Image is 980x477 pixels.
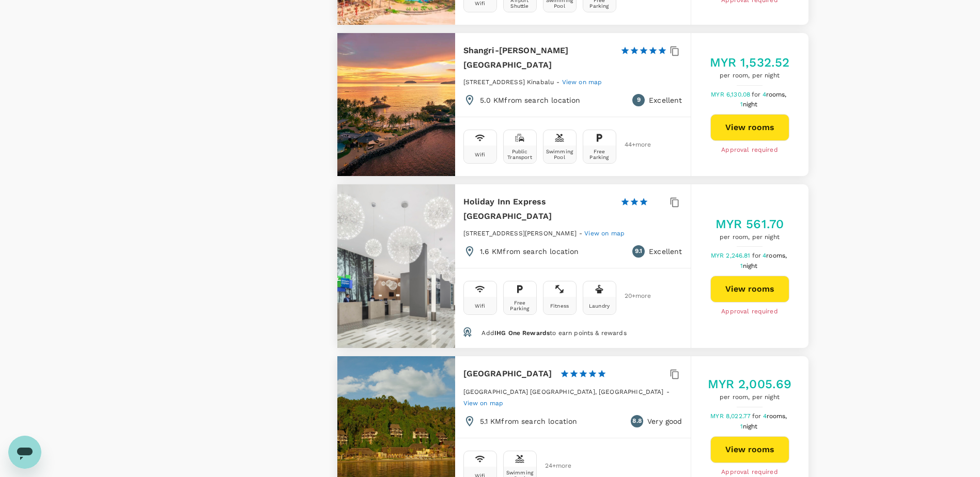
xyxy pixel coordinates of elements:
p: Excellent [649,246,682,257]
span: IHG One Rewards [494,329,550,337]
h6: Shangri-[PERSON_NAME][GEOGRAPHIC_DATA] [463,43,612,72]
div: Laundry [589,303,610,309]
span: for [752,91,762,98]
span: [GEOGRAPHIC_DATA] [GEOGRAPHIC_DATA], [GEOGRAPHIC_DATA] [463,388,664,395]
span: Approval required [721,145,778,155]
span: - [556,78,562,86]
span: 4 [763,252,788,259]
span: 8.8 [632,416,641,426]
span: 9 [637,95,641,105]
h5: MYR 561.70 [715,216,784,232]
span: night [743,423,758,430]
span: - [666,388,670,395]
span: View on map [463,400,504,407]
h6: Holiday Inn Express [GEOGRAPHIC_DATA] [463,195,612,224]
span: View on map [562,78,602,86]
div: Public Transport [506,149,534,160]
button: View rooms [710,276,789,303]
span: 1 [740,423,759,430]
div: Free Parking [506,300,534,311]
span: night [743,262,758,269]
span: 4 [763,412,789,420]
span: [STREET_ADDRESS][PERSON_NAME] [463,230,577,237]
div: Fitness [550,303,569,309]
p: 1.6 KM from search location [480,246,579,257]
span: 1 [740,262,759,269]
button: View rooms [710,114,789,141]
a: View on map [584,229,625,237]
span: 24 + more [545,463,561,469]
h5: MYR 2,005.69 [708,376,792,392]
div: Wifi [475,303,486,309]
span: per room, per night [708,392,792,403]
h5: MYR 1,532.52 [710,54,790,71]
div: Swimming Pool [546,149,574,160]
p: Very good [647,416,682,426]
span: for [752,412,763,420]
span: Add to earn points & rewards [481,329,626,337]
span: 20 + more [625,293,640,299]
iframe: Button to launch messaging window [8,436,41,469]
span: per room, per night [710,71,790,81]
span: [STREET_ADDRESS] Kinabalu [463,78,554,86]
span: - [579,230,584,237]
span: Approval required [721,307,778,317]
span: rooms, [767,412,787,420]
h6: [GEOGRAPHIC_DATA] [463,367,552,381]
a: View on map [562,77,602,86]
span: rooms, [766,91,787,98]
span: for [752,252,763,259]
div: Wifi [475,1,486,6]
span: per room, per night [715,232,784,243]
p: Excellent [649,95,682,105]
span: 4 [763,91,788,98]
p: 5.1 KM from search location [480,416,578,426]
div: Wifi [475,152,486,157]
span: 1 [740,101,759,108]
span: MYR 8,022.77 [710,412,752,420]
span: MYR 6,130.08 [711,91,752,98]
span: rooms, [766,252,787,259]
p: 5.0 KM from search location [480,95,581,105]
div: Free Parking [585,149,614,160]
span: 9.1 [635,246,642,257]
span: night [743,101,758,108]
span: 44 + more [625,141,640,148]
a: View on map [463,399,504,407]
button: View rooms [710,436,789,463]
span: View on map [584,230,625,237]
span: MYR 2,246.81 [711,252,752,259]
